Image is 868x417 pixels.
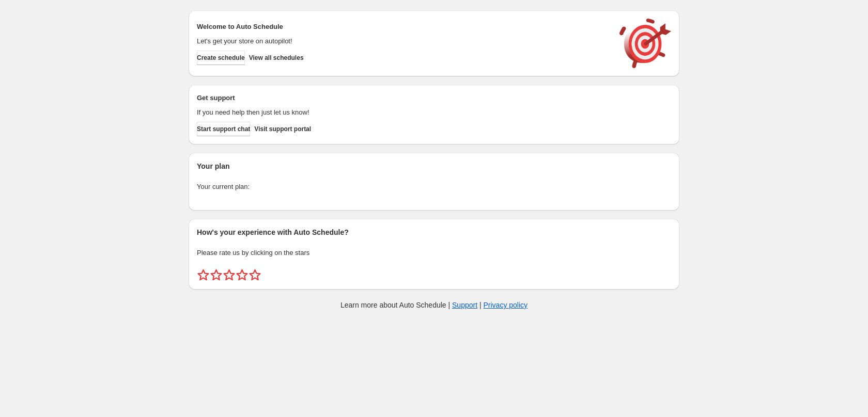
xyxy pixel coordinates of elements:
[197,227,671,237] h2: How's your experience with Auto Schedule?
[254,122,311,136] a: Visit support portal
[452,301,477,309] a: Support
[197,122,250,136] a: Start support chat
[249,54,304,62] span: View all schedules
[254,125,311,133] span: Visit support portal
[197,125,250,133] span: Start support chat
[197,107,609,118] p: If you need help then just let us know!
[197,51,245,65] button: Create schedule
[484,301,528,309] a: Privacy policy
[197,161,671,171] h2: Your plan
[197,182,671,192] p: Your current plan:
[197,36,609,46] p: Let's get your store on autopilot!
[197,22,609,32] h2: Welcome to Auto Schedule
[197,54,245,62] span: Create schedule
[197,248,671,258] p: Please rate us by clicking on the stars
[249,51,304,65] button: View all schedules
[197,93,609,103] h2: Get support
[340,300,528,310] p: Learn more about Auto Schedule | |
